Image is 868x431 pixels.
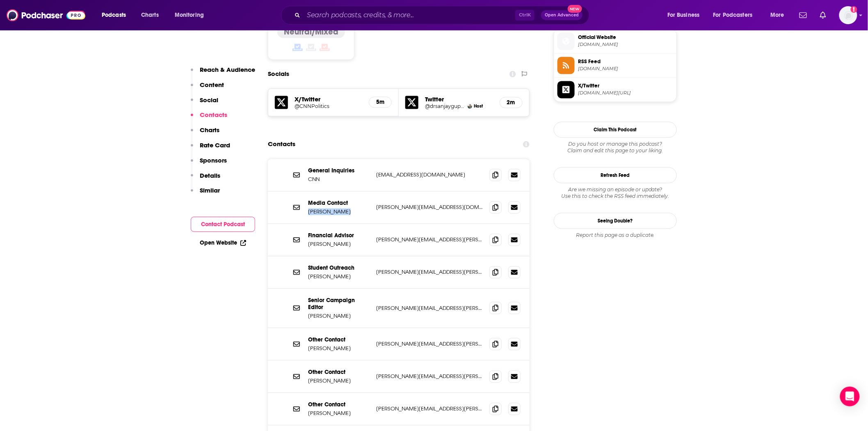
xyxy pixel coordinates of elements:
button: Show profile menu [839,6,857,24]
h5: Twitter [425,95,493,103]
a: Official Website[DOMAIN_NAME] [557,32,673,50]
p: CNN [308,176,370,183]
span: twitter.com/CNNPolitics [578,90,673,96]
h2: Contacts [268,136,295,152]
a: Seeing Double? [554,213,677,229]
span: More [770,9,784,21]
button: Reach & Audience [191,66,255,81]
div: Are we missing an episode or update? Use this to check the RSS feed immediately. [554,186,677,199]
img: User Profile [839,6,857,24]
span: Podcasts [102,9,126,21]
span: X/Twitter [578,82,673,89]
a: @CNNPolitics [295,103,362,109]
div: Open Intercom Messenger [840,387,860,406]
div: Search podcasts, credits, & more... [289,6,597,25]
p: Student Outreach [308,264,370,271]
span: cnn.com [578,41,673,48]
p: Sponsors [200,156,227,164]
span: Monitoring [175,9,204,21]
span: feeds.megaphone.fm [578,66,673,72]
button: Refresh Feed [554,167,677,183]
p: [PERSON_NAME] [308,410,370,417]
span: For Business [667,9,700,21]
p: [PERSON_NAME] [308,241,370,248]
input: Search podcasts, credits, & more... [304,9,515,22]
p: Content [200,81,224,89]
button: Details [191,172,220,187]
button: Social [191,96,218,111]
span: Logged in as WE_Broadcast [839,6,857,24]
img: Dr. Sanjay Gupta [468,104,472,108]
h5: 5m [376,99,385,105]
a: Charts [136,9,164,22]
button: open menu [662,9,710,22]
span: Ctrl K [515,10,535,21]
p: [PERSON_NAME][EMAIL_ADDRESS][DOMAIN_NAME] [376,204,483,211]
h4: Neutral/Mixed [284,27,338,37]
p: [PERSON_NAME][EMAIL_ADDRESS][PERSON_NAME][DOMAIN_NAME] [376,305,483,312]
p: Rate Card [200,141,230,149]
span: Do you host or manage this podcast? [554,141,677,147]
div: Report this page as a duplicate. [554,232,677,238]
h5: X/Twitter [295,95,362,103]
button: open menu [169,9,215,22]
button: Rate Card [191,141,230,156]
p: [PERSON_NAME] [308,377,370,384]
button: Content [191,81,224,96]
p: [PERSON_NAME] [308,312,370,319]
span: Official Website [578,34,673,41]
p: Other Contact [308,336,370,343]
button: Contacts [191,111,227,126]
button: open menu [708,9,765,22]
p: Senior Campaign Editor [308,297,370,311]
p: Contacts [200,111,227,119]
p: Media Contact [308,199,370,206]
p: [PERSON_NAME][EMAIL_ADDRESS][PERSON_NAME][DOMAIN_NAME] [376,373,483,380]
button: Charts [191,126,219,141]
span: New [568,5,582,13]
p: Reach & Audience [200,66,255,73]
p: [PERSON_NAME][EMAIL_ADDRESS][PERSON_NAME][DOMAIN_NAME] [376,268,483,275]
img: Podchaser - Follow, Share and Rate Podcasts [7,7,85,23]
svg: Add a profile image [851,6,857,13]
button: Similar [191,186,220,202]
button: Open AdvancedNew [541,10,582,20]
p: Financial Advisor [308,232,370,239]
p: [EMAIL_ADDRESS][DOMAIN_NAME] [376,171,483,178]
p: Details [200,172,220,179]
h2: Socials [268,66,289,82]
span: RSS Feed [578,58,673,65]
a: X/Twitter[DOMAIN_NAME][URL] [557,81,673,98]
div: Claim and edit this page to your liking. [554,141,677,154]
a: Open Website [200,239,246,246]
button: Sponsors [191,156,227,172]
p: Similar [200,186,220,194]
p: Other Contact [308,401,370,408]
a: Show notifications dropdown [817,8,829,22]
button: open menu [765,9,795,22]
a: Show notifications dropdown [796,8,810,22]
p: [PERSON_NAME] [308,208,370,215]
p: Social [200,96,218,104]
p: [PERSON_NAME][EMAIL_ADDRESS][PERSON_NAME][DOMAIN_NAME] [376,405,483,412]
span: Host [474,103,483,109]
span: For Podcasters [713,9,753,21]
span: Charts [141,9,159,21]
h5: 2m [507,99,516,106]
button: Contact Podcast [191,217,255,232]
p: [PERSON_NAME] [308,273,370,280]
button: open menu [96,9,137,22]
p: [PERSON_NAME][EMAIL_ADDRESS][PERSON_NAME][DOMAIN_NAME] [376,236,483,243]
button: Claim This Podcast [554,122,677,138]
a: @drsanjaygupta [425,103,464,109]
p: Other Contact [308,369,370,376]
p: [PERSON_NAME] [308,345,370,352]
a: RSS Feed[DOMAIN_NAME] [557,57,673,74]
span: Open Advanced [545,13,579,17]
p: Charts [200,126,219,134]
p: General Inquiries [308,167,370,174]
